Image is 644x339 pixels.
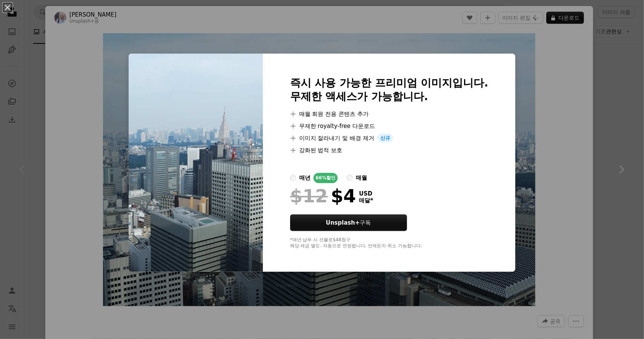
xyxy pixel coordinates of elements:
[299,173,310,182] div: 매년
[347,175,353,181] input: 매월
[290,214,407,231] button: Unsplash+구독
[290,109,489,119] li: 매월 회원 전용 콘텐츠 추가
[129,54,263,272] img: premium_photo-1715681826184-2b9bf52f69a4
[290,237,489,249] div: *매년 납부 시 선불로 $48 청구 해당 세금 별도. 자동으로 연장됩니다. 언제든지 취소 가능합니다.
[290,186,328,206] span: $12
[290,76,489,103] h2: 즉시 사용 가능한 프리미엄 이미지입니다. 무제한 액세스가 가능합니다.
[326,219,360,226] strong: Unsplash+
[290,122,489,131] li: 무제한 royalty-free 다운로드
[356,173,367,182] div: 매월
[359,190,373,197] span: USD
[314,173,338,183] div: 66% 할인
[290,146,489,155] li: 강화된 법적 보호
[290,134,489,143] li: 이미지 잘라내기 및 배경 제거
[290,186,356,206] div: $4
[377,134,393,143] span: 신규
[290,175,296,181] input: 매년66%할인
